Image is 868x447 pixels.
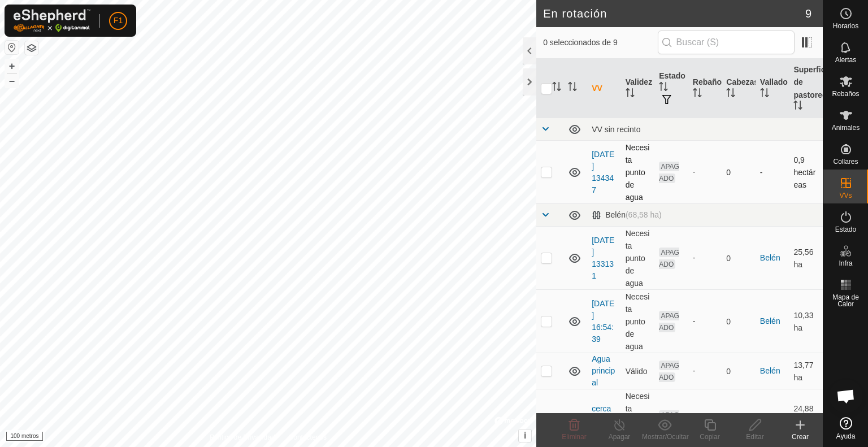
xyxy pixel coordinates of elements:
[726,90,735,99] p-sorticon: Activar para ordenar
[626,210,662,219] font: (68,58 ha)
[726,367,731,376] font: 0
[700,433,719,441] font: Copiar
[659,362,679,381] font: APAGADO
[693,316,696,326] font: -
[793,248,813,269] font: 25,56 ha
[693,253,696,262] font: -
[592,84,602,93] font: VV
[592,150,614,194] a: [DATE] 134347
[626,292,650,351] font: Necesita punto de agua
[793,361,813,382] font: 13,77 ha
[793,102,802,111] p-sorticon: Activar para ordenar
[760,253,780,262] a: Belén
[289,432,327,442] a: Contáctenos
[14,9,90,32] img: Logotipo de Gallagher
[726,77,758,86] font: Cabezas
[726,168,731,177] font: 0
[543,38,618,47] font: 0 seleccionados de 9
[114,16,123,25] font: F1
[659,84,668,93] p-sorticon: Activar para ordenar
[760,316,780,326] a: Belén
[793,155,815,189] font: 0,9 hectáreas
[760,168,763,177] font: -
[746,433,763,441] font: Editar
[805,7,811,20] font: 9
[5,41,19,54] button: Restablecer Mapa
[626,90,635,99] p-sorticon: Activar para ordenar
[609,433,631,441] font: Apagar
[836,432,856,440] font: Ayuda
[524,431,526,440] font: i
[832,90,859,98] font: Rebaños
[839,192,852,199] font: VVs
[592,125,640,134] font: VV sin recinto
[605,210,626,219] font: Belén
[592,236,614,280] a: [DATE] 133131
[25,41,38,55] button: Capas del Mapa
[568,84,577,93] p-sorticon: Activar para ordenar
[832,124,860,132] font: Animales
[659,249,679,268] font: APAGADO
[658,31,795,54] input: Buscar (S)
[5,74,19,88] button: –
[659,411,679,431] font: APAGADO
[659,312,679,332] font: APAGADO
[693,90,702,99] p-sorticon: Activar para ordenar
[792,433,809,441] font: Crear
[833,158,858,166] font: Collares
[839,259,852,267] font: Infra
[592,299,614,344] a: [DATE] 16:54:39
[693,366,696,375] font: -
[833,22,858,30] font: Horarios
[642,433,689,441] font: Mostrar/Ocultar
[760,90,769,99] p-sorticon: Activar para ordenar
[543,7,607,20] font: En rotación
[5,59,19,73] button: +
[626,143,650,202] font: Necesita punto de agua
[626,77,652,86] font: Validez
[760,77,788,86] font: Vallado
[793,65,832,99] font: Superficie de pastoreo
[210,432,275,442] a: Política de Privacidad
[726,317,731,326] font: 0
[835,56,856,64] font: Alertas
[552,84,561,93] p-sorticon: Activar para ordenar
[726,254,731,263] font: 0
[693,77,722,86] font: Rebaño
[210,433,275,441] font: Política de Privacidad
[760,366,780,375] a: Belén
[823,413,868,444] a: Ayuda
[9,60,15,72] font: +
[793,311,813,332] font: 10,33 ha
[626,367,648,376] font: Válido
[592,404,614,437] a: cerca de la puerta
[9,75,15,86] font: –
[592,354,615,387] a: Agua principal
[519,429,531,442] button: i
[562,433,586,441] font: Eliminar
[659,163,679,183] font: APAGADO
[829,379,863,413] div: Chat abierto
[793,404,815,438] font: 24,88 hectáreas
[693,167,696,176] font: -
[289,433,327,441] font: Contáctenos
[835,225,856,233] font: Estado
[832,293,859,308] font: Mapa de Calor
[626,228,650,288] font: Necesita punto de agua
[659,71,685,80] font: Estado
